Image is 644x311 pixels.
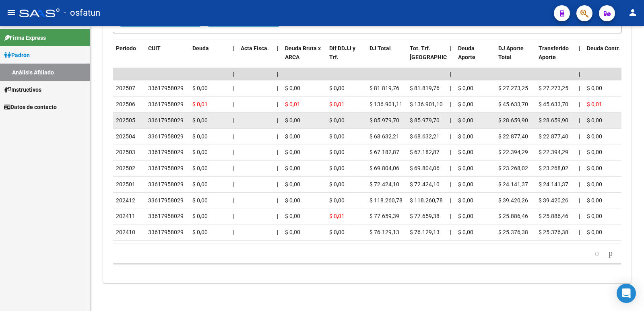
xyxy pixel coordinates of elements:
span: $ 72.424,10 [369,181,399,187]
span: $ 22.877,40 [539,133,568,140]
span: | [450,133,451,140]
span: $ 0,00 [329,165,345,171]
span: $ 0,00 [329,149,345,155]
span: $ 0,01 [587,101,602,107]
div: 33617958029 [148,100,184,109]
span: | [277,101,278,107]
span: $ 0,00 [458,133,473,140]
span: Deuda Aporte [458,45,475,61]
span: | [579,149,580,155]
span: $ 25.376,38 [498,229,528,235]
span: $ 118.260,78 [369,197,402,204]
datatable-header-cell: DJ Aporte Total [495,40,535,75]
div: 33617958029 [148,180,184,189]
span: Deuda Bruta x ARCA [285,45,321,61]
span: $ 0,00 [285,149,300,155]
span: $ 0,01 [329,101,345,107]
span: $ 0,00 [192,85,208,91]
span: CUIT [148,45,161,51]
span: | [277,213,278,219]
span: | [277,229,278,235]
span: $ 0,00 [329,133,345,140]
datatable-header-cell: CUIT [145,40,189,75]
span: - osfatun [64,4,100,22]
span: $ 0,00 [587,165,602,171]
span: $ 76.129,13 [369,229,399,235]
span: $ 85.979,70 [410,117,440,124]
span: | [277,165,278,171]
span: $ 0,00 [458,213,473,219]
span: Deuda [192,45,209,51]
span: | [579,165,580,171]
span: $ 0,00 [285,213,300,219]
a: go to next page [605,249,616,258]
span: | [450,181,451,187]
datatable-header-cell: Deuda [189,40,229,75]
span: | [450,101,451,107]
span: $ 25.376,38 [539,229,568,235]
span: Período [116,45,136,51]
span: $ 0,00 [458,229,473,235]
span: $ 0,00 [329,85,345,91]
span: $ 0,00 [329,117,345,124]
span: $ 0,00 [458,149,473,155]
span: | [233,149,234,155]
datatable-header-cell: Deuda Aporte [455,40,495,75]
span: | [233,71,234,77]
span: $ 27.273,25 [539,85,568,91]
div: 33617958029 [148,212,184,221]
span: Padrón [4,51,30,60]
datatable-header-cell: Deuda Bruta x ARCA [282,40,326,75]
span: | [233,229,234,235]
span: $ 136.901,10 [410,101,443,107]
datatable-header-cell: | [274,40,282,75]
span: $ 0,00 [192,149,208,155]
span: $ 0,00 [587,149,602,155]
span: | [450,71,452,77]
span: $ 28.659,90 [539,117,568,124]
span: 202504 [116,133,135,140]
datatable-header-cell: Transferido Aporte [535,40,576,75]
span: $ 0,00 [192,181,208,187]
span: $ 68.632,21 [369,133,399,140]
span: Deuda Contr. [587,45,620,51]
span: $ 0,00 [192,213,208,219]
span: $ 0,00 [285,197,300,204]
datatable-header-cell: Período [113,40,145,75]
span: | [233,85,234,91]
datatable-header-cell: | [447,40,455,75]
span: | [233,133,234,140]
span: $ 67.182,87 [410,149,440,155]
span: $ 22.877,40 [498,133,528,140]
span: 202507 [116,85,135,91]
span: | [450,165,451,171]
span: $ 28.659,90 [498,117,528,124]
span: $ 0,00 [192,229,208,235]
span: $ 0,00 [587,213,602,219]
span: $ 0,01 [285,101,300,107]
span: $ 0,00 [458,101,473,107]
div: 33617958029 [148,148,184,157]
span: | [277,181,278,187]
span: | [450,85,451,91]
span: | [450,149,451,155]
span: | [277,117,278,124]
span: $ 25.886,46 [498,213,528,219]
span: 202410 [116,229,135,235]
span: 202506 [116,101,135,107]
span: | [579,101,580,107]
span: | [277,45,279,51]
span: $ 77.659,38 [410,213,440,219]
span: $ 0,00 [285,181,300,187]
span: | [233,197,234,204]
span: $ 0,00 [285,117,300,124]
span: $ 0,00 [329,181,345,187]
span: DJ Total [369,45,391,51]
span: $ 24.141,37 [539,181,568,187]
span: $ 0,00 [285,133,300,140]
span: $ 45.633,70 [539,101,568,107]
div: 33617958029 [148,132,184,141]
span: $ 0,00 [192,165,208,171]
span: $ 72.424,10 [410,181,440,187]
span: | [450,117,451,124]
